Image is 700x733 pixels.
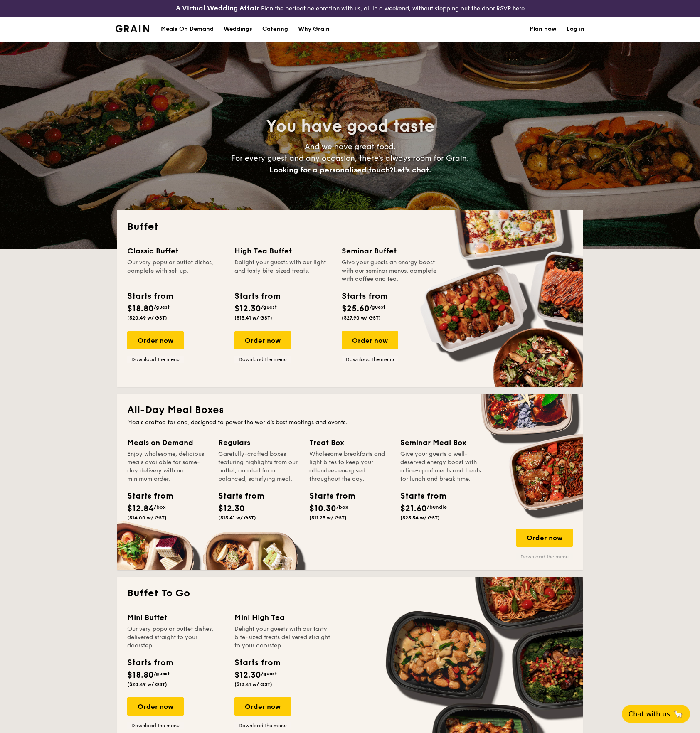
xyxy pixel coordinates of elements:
[234,670,261,680] span: $12.30
[261,304,277,310] span: /guest
[516,553,573,560] a: Download the menu
[218,504,245,514] span: $12.30
[127,515,167,521] span: ($14.00 w/ GST)
[234,722,291,729] a: Download the menu
[516,529,573,547] div: Order now
[234,356,291,363] a: Download the menu
[234,331,291,349] div: Order now
[161,17,214,42] div: Meals On Demand
[218,450,299,483] div: Carefully-crafted boxes featuring highlights from our buffet, curated for a balanced, satisfying ...
[218,490,256,502] div: Starts from
[234,625,332,650] div: Delight your guests with our tasty bite-sized treats delivered straight to your doorstep.
[370,304,385,310] span: /guest
[298,17,330,42] div: Why Grain
[116,25,149,32] img: Grain
[342,331,398,349] div: Order now
[127,290,173,303] div: Starts from
[127,670,154,680] span: $18.80
[309,450,390,483] div: Wholesome breakfasts and light bites to keep your attendees energised throughout the day.
[219,17,257,42] a: Weddings
[218,515,256,521] span: ($13.41 w/ GST)
[218,437,299,448] div: Regulars
[127,587,573,600] h2: Buffet To Go
[234,258,332,283] div: Delight your guests with our light and tasty bite-sized treats.
[127,722,184,729] a: Download the menu
[234,290,280,303] div: Starts from
[336,504,348,510] span: /box
[400,450,481,483] div: Give your guests a well-deserved energy boost with a line-up of meals and treats for lunch and br...
[127,657,173,669] div: Starts from
[342,304,370,314] span: $25.60
[393,165,431,175] span: Let's chat.
[629,710,670,718] span: Chat with us
[400,490,438,502] div: Starts from
[234,612,332,623] div: Mini High Tea
[127,220,573,234] h2: Buffet
[530,17,557,42] a: Plan now
[567,17,584,42] a: Log in
[342,315,381,321] span: ($27.90 w/ GST)
[622,705,690,723] button: Chat with us🦙
[127,450,208,483] div: Enjoy wholesome, delicious meals available for same-day delivery with no minimum order.
[127,625,224,650] div: Our very popular buffet dishes, delivered straight to your doorstep.
[127,504,154,514] span: $12.84
[176,3,259,13] h4: A Virtual Wedding Affair
[234,697,291,716] div: Order now
[127,418,573,427] div: Meals crafted for one, designed to power the world's best meetings and events.
[127,697,184,716] div: Order now
[342,245,439,257] div: Seminar Buffet
[234,657,280,669] div: Starts from
[309,490,347,502] div: Starts from
[342,290,387,303] div: Starts from
[224,17,252,42] div: Weddings
[309,437,390,448] div: Treat Box
[127,612,224,623] div: Mini Buffet
[262,17,288,42] h1: Catering
[427,504,447,510] span: /bundle
[234,245,332,257] div: High Tea Buffet
[342,258,439,283] div: Give your guests an energy boost with our seminar menus, complete with coffee and tea.
[127,245,224,257] div: Classic Buffet
[400,515,440,521] span: ($23.54 w/ GST)
[127,315,167,321] span: ($20.49 w/ GST)
[127,681,167,687] span: ($20.49 w/ GST)
[342,356,398,363] a: Download the menu
[309,515,347,521] span: ($11.23 w/ GST)
[261,671,277,676] span: /guest
[154,304,170,310] span: /guest
[673,709,683,719] span: 🦙
[116,25,149,32] a: Logotype
[400,437,481,448] div: Seminar Meal Box
[234,681,272,687] span: ($13.41 w/ GST)
[117,3,584,13] div: Plan the perfect celebration with us, all in a weekend, without stepping out the door.
[156,17,219,42] a: Meals On Demand
[127,356,184,363] a: Download the menu
[154,504,166,510] span: /box
[257,17,293,42] a: Catering
[127,331,184,349] div: Order now
[400,504,427,514] span: $21.60
[154,671,170,676] span: /guest
[309,504,336,514] span: $10.30
[127,258,224,283] div: Our very popular buffet dishes, complete with set-up.
[496,5,525,12] a: RSVP here
[127,403,573,417] h2: All-Day Meal Boxes
[234,304,261,314] span: $12.30
[127,437,208,448] div: Meals on Demand
[127,490,165,502] div: Starts from
[127,304,154,314] span: $18.80
[293,17,335,42] a: Why Grain
[234,315,272,321] span: ($13.41 w/ GST)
